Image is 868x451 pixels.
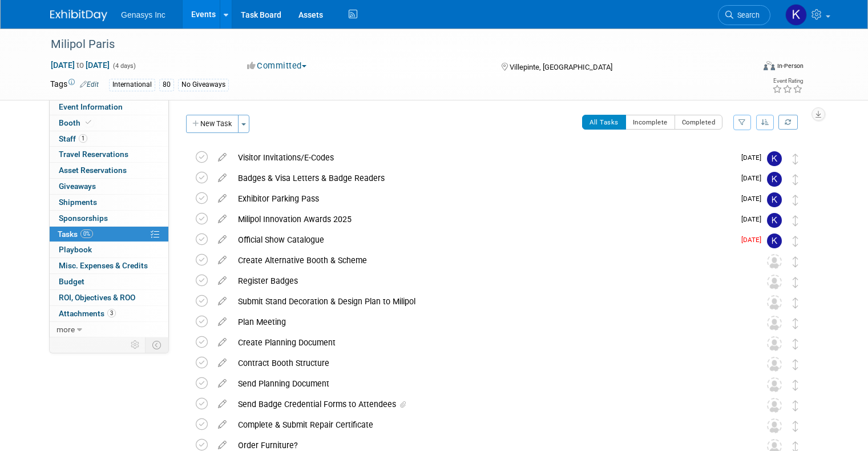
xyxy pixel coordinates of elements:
span: Tasks [58,229,93,239]
div: Event Format [692,59,804,76]
span: [DATE] [741,154,767,162]
a: Shipments [50,195,168,210]
a: Edit [80,80,99,88]
a: edit [212,173,232,183]
img: Unassigned [767,418,782,433]
a: edit [212,152,232,163]
div: No Giveaways [178,79,229,91]
a: edit [212,194,232,204]
div: Event Rating [772,78,803,84]
i: Move task [793,359,798,370]
div: In-Person [777,62,804,70]
a: Tasks0% [50,227,168,242]
span: Booth [59,118,94,127]
a: Giveaways [50,179,168,194]
i: Move task [793,277,798,288]
img: Unassigned [767,336,782,351]
span: Shipments [59,198,97,207]
span: Giveaways [59,182,96,191]
img: ExhibitDay [50,10,107,21]
div: International [109,79,155,91]
span: [DATE] [741,236,767,244]
a: Asset Reservations [50,163,168,178]
span: Sponsorships [59,214,108,223]
i: Move task [793,400,798,411]
img: Unassigned [767,295,782,310]
span: 3 [107,309,116,317]
a: Misc. Expenses & Credits [50,258,168,273]
div: Contract Booth Structure [232,353,744,373]
a: Sponsorships [50,211,168,226]
img: Kate Lawson [767,172,782,187]
span: (4 days) [112,62,136,70]
div: Milipol Innovation Awards 2025 [232,210,734,229]
i: Move task [793,421,798,432]
button: All Tasks [582,115,626,130]
div: Official Show Catalogue [232,230,734,249]
span: to [75,61,86,70]
img: Unassigned [767,254,782,269]
div: Send Planning Document [232,374,744,393]
a: Travel Reservations [50,147,168,162]
span: Misc. Expenses & Credits [59,261,148,270]
td: Toggle Event Tabs [146,337,169,352]
a: edit [212,276,232,286]
button: Incomplete [625,115,675,130]
div: Exhibitor Parking Pass [232,189,734,208]
img: Unassigned [767,398,782,413]
img: Unassigned [767,357,782,372]
span: [DATE] [741,195,767,203]
img: Kate Lawson [767,192,782,207]
span: Playbook [59,245,92,254]
span: [DATE] [DATE] [50,60,110,70]
i: Move task [793,297,798,308]
span: [DATE] [741,174,767,182]
span: Asset Reservations [59,166,127,175]
i: Move task [793,256,798,267]
div: Badges & Visa Letters & Badge Readers [232,168,734,188]
a: Event Information [50,99,168,115]
div: Create Alternative Booth & Scheme [232,251,744,270]
div: Create Planning Document [232,333,744,352]
i: Move task [793,318,798,329]
img: Unassigned [767,316,782,331]
span: Event Information [59,102,123,111]
img: Kate Lawson [767,151,782,166]
div: Plan Meeting [232,312,744,332]
i: Move task [793,339,798,349]
i: Move task [793,154,798,164]
a: Attachments3 [50,306,168,321]
button: New Task [186,115,239,133]
a: edit [212,440,232,450]
i: Move task [793,236,798,247]
a: Budget [50,274,168,289]
button: Completed [675,115,723,130]
div: Complete & Submit Repair Certificate [232,415,744,434]
span: more [56,325,75,334]
span: 1 [79,134,87,143]
img: Unassigned [767,377,782,392]
span: Attachments [59,309,116,318]
img: Kate Lawson [785,4,807,26]
a: Booth [50,115,168,131]
div: Milipol Paris [47,34,740,55]
i: Move task [793,174,798,185]
a: Staff1 [50,131,168,147]
span: Travel Reservations [59,150,128,159]
a: edit [212,296,232,307]
span: Villepinte, [GEOGRAPHIC_DATA] [510,63,612,71]
img: Format-Inperson.png [764,61,775,70]
a: Search [718,5,770,25]
span: Staff [59,134,87,143]
a: edit [212,214,232,224]
div: Visitor Invitations/E-Codes [232,148,734,167]
i: Move task [793,380,798,390]
a: Refresh [778,115,798,130]
span: 0% [80,229,93,238]
span: ROI, Objectives & ROO [59,293,135,302]
a: edit [212,420,232,430]
button: Committed [243,60,311,72]
a: edit [212,358,232,368]
img: Kate Lawson [767,213,782,228]
div: Register Badges [232,271,744,291]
